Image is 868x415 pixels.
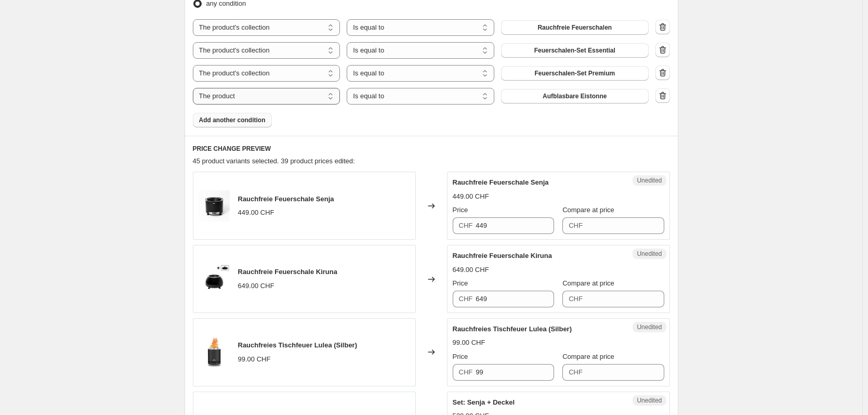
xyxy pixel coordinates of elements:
[537,23,612,32] span: Rauchfreie Feuerschalen
[193,145,670,153] h6: PRICE CHANGE PREVIEW
[199,116,266,124] span: Add another condition
[453,252,552,260] span: Rauchfreie Feuerschale Kiruna
[238,354,271,365] div: 99.00 CHF
[637,250,662,258] span: Unedited
[501,20,649,35] button: Rauchfreie Feuerschalen
[562,353,614,360] span: Compare at price
[562,279,614,287] span: Compare at price
[199,190,230,222] img: Item_01_01_1_1_80x.jpg
[238,341,358,349] span: Rauchfreies Tischfeuer Lulea (Silber)
[453,398,515,406] span: Set: Senja + Deckel
[453,338,485,348] div: 99.00 CHF
[534,69,615,77] span: Feuerschalen-Set Premium
[543,92,607,100] span: Aufblasbare Eistonne
[199,264,230,295] img: DEK_80x.png
[569,368,583,376] span: CHF
[569,295,583,303] span: CHF
[459,222,473,229] span: CHF
[562,206,614,214] span: Compare at price
[453,206,468,214] span: Price
[637,396,662,405] span: Unedited
[453,178,549,186] span: Rauchfreie Feuerschale Senja
[193,157,355,165] span: 45 product variants selected. 39 product prices edited:
[637,323,662,331] span: Unedited
[453,191,489,202] div: 449.00 CHF
[501,43,649,58] button: Feuerschalen-Set Essential
[453,265,489,275] div: 649.00 CHF
[238,207,274,218] div: 449.00 CHF
[501,66,649,81] button: Feuerschalen-Set Premium
[501,89,649,103] button: Aufblasbare Eistonne
[534,46,615,55] span: Feuerschalen-Set Essential
[453,353,468,360] span: Price
[453,279,468,287] span: Price
[199,336,230,368] img: Lulea_Black_logo_80x.jpg
[238,281,274,291] div: 649.00 CHF
[238,195,334,203] span: Rauchfreie Feuerschale Senja
[459,295,473,303] span: CHF
[193,113,272,127] button: Add another condition
[459,368,473,376] span: CHF
[238,268,337,276] span: Rauchfreie Feuerschale Kiruna
[569,222,583,229] span: CHF
[453,325,572,333] span: Rauchfreies Tischfeuer Lulea (Silber)
[637,176,662,185] span: Unedited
